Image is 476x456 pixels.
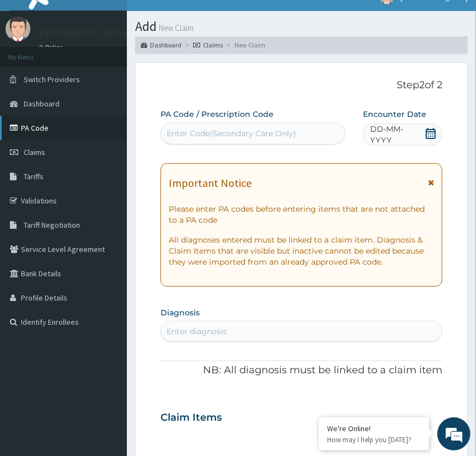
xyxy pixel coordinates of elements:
[141,40,181,50] a: Dashboard
[57,62,185,76] div: Chat with us now
[24,99,60,109] span: Dashboard
[24,147,45,157] span: Claims
[181,6,207,32] div: Minimize live chat window
[327,423,421,433] div: We're Online!
[157,24,194,32] small: New Claim
[363,109,426,120] label: Encounter Date
[39,44,65,51] a: Online
[6,301,210,340] textarea: Type your message and hit 'Enter'
[24,220,80,230] span: Tariff Negotiation
[169,234,434,267] p: All diagnoses entered must be linked to a claim item. Diagnosis & Claim Items that are visible bu...
[167,326,227,337] div: Enter diagnosis
[161,412,222,424] h3: Claim Items
[193,40,223,50] a: Claims
[64,139,152,250] span: We're online!
[161,79,442,92] p: Step 2 of 2
[20,55,45,83] img: d_794563401_company_1708531726252_794563401
[224,40,265,50] li: New Claim
[370,124,424,146] span: DD-MM-YYYY
[161,307,200,318] label: Diagnosis
[6,17,30,41] img: User Image
[135,19,468,34] h1: Add
[24,171,44,181] span: Tariffs
[39,28,130,38] p: [GEOGRAPHIC_DATA]
[161,109,274,120] label: PA Code / Prescription Code
[24,74,80,84] span: Switch Providers
[327,435,421,444] p: How may I help you today?
[169,203,434,226] p: Please enter PA codes before entering items that are not attached to a PA code
[161,363,442,378] p: NB: All diagnosis must be linked to a claim item
[169,177,252,189] h1: Important Notice
[167,128,296,139] div: Enter Code(Secondary Care Only)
